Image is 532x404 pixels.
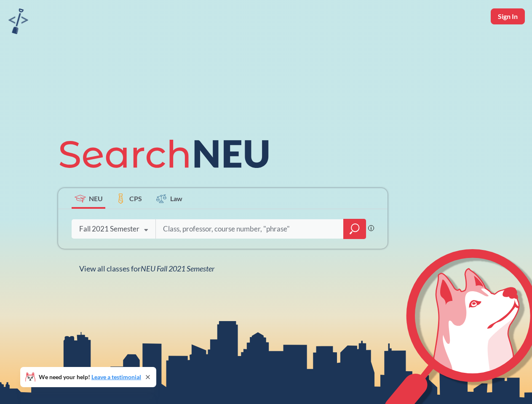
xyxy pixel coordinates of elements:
img: sandbox logo [8,8,28,34]
span: We need your help! [39,374,141,380]
span: CPS [129,194,142,203]
span: NEU [89,194,103,203]
svg: magnifying glass [350,223,360,235]
button: Sign In [491,8,525,24]
a: sandbox logo [8,8,28,37]
span: NEU Fall 2021 Semester [141,264,214,273]
input: Class, professor, course number, "phrase" [162,220,337,238]
a: Leave a testimonial [91,373,141,380]
span: Law [170,194,182,203]
span: View all classes for [79,264,214,273]
div: magnifying glass [343,219,366,239]
div: Fall 2021 Semester [79,224,139,234]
